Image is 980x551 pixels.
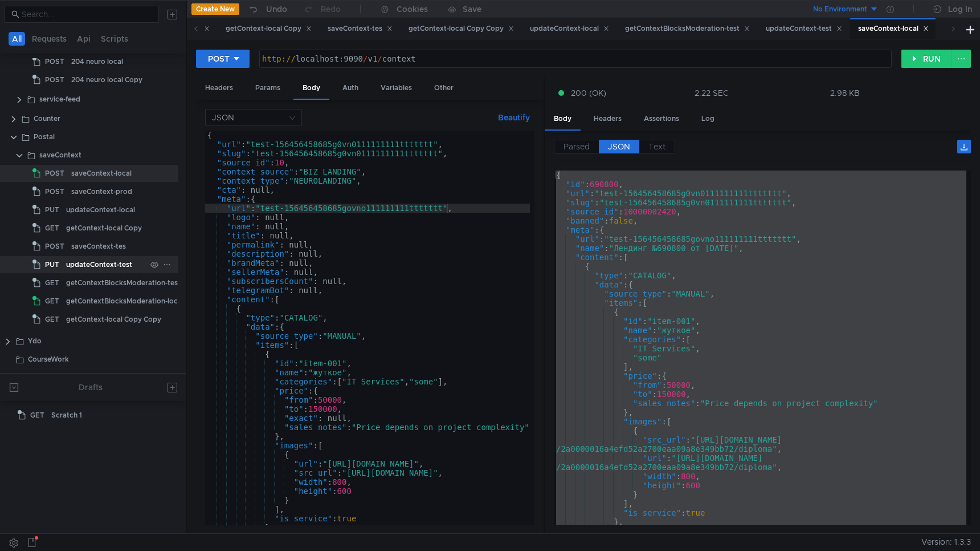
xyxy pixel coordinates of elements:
[45,220,59,237] span: GET
[191,3,239,15] button: Create New
[266,2,287,16] div: Undo
[45,201,59,218] span: PUT
[66,274,181,291] div: getContextBlocksModeration-test
[45,311,59,328] span: GET
[45,183,64,200] span: POST
[463,5,481,13] div: Save
[635,108,688,129] div: Assertions
[425,78,463,99] div: Other
[585,108,631,129] div: Headers
[71,71,142,88] div: 204 neuro local Copy
[79,380,103,394] div: Drafts
[545,108,581,131] div: Body
[196,78,242,99] div: Headers
[45,71,64,88] span: POST
[28,333,42,350] div: Ydo
[39,91,80,108] div: service-feed
[608,141,630,152] span: JSON
[71,165,132,182] div: saveContext-local
[226,23,312,35] div: getContext-local Copy
[208,52,230,65] div: POST
[22,8,152,21] input: Search...
[239,1,295,18] button: Undo
[648,141,665,152] span: Text
[328,23,393,35] div: saveContext-tes
[858,23,929,35] div: saveContext-local
[71,238,126,255] div: saveContext-tes
[45,53,64,70] span: POST
[34,110,60,127] div: Counter
[66,220,142,237] div: getContext-local Copy
[813,4,867,15] div: No Environment
[530,23,609,35] div: updateContext-local
[66,311,161,328] div: getContext-local Copy Copy
[66,256,132,273] div: updateContext-test
[30,407,44,424] span: GET
[625,23,750,35] div: getContextBlocksModeration-test
[45,238,64,255] span: POST
[695,88,729,98] div: 2.22 SEC
[73,32,94,46] button: Api
[246,78,289,99] div: Params
[766,23,842,35] div: updateContext-test
[66,293,183,310] div: getContextBlocksModeration-local
[321,2,341,16] div: Redo
[51,407,82,424] div: Scratch 1
[196,50,250,68] button: POST
[571,87,606,99] span: 200 (OK)
[71,53,123,70] div: 204 neuro local
[921,534,971,550] span: Version: 1.3.3
[948,2,972,16] div: Log In
[397,2,428,16] div: Cookies
[9,32,25,46] button: All
[563,141,590,152] span: Parsed
[66,201,135,218] div: updateContext-local
[28,351,69,368] div: CourseWork
[692,108,724,129] div: Log
[39,147,81,164] div: saveContext
[45,256,59,273] span: PUT
[295,1,349,18] button: Redo
[830,88,860,98] div: 2.98 KB
[45,293,59,310] span: GET
[97,32,132,46] button: Scripts
[71,183,132,200] div: saveContext-prod
[493,111,534,124] button: Beautify
[409,23,514,35] div: getContext-local Copy Copy
[371,78,421,99] div: Variables
[333,78,367,99] div: Auth
[901,50,952,68] button: RUN
[28,32,70,46] button: Requests
[293,78,329,100] div: Body
[45,165,64,182] span: POST
[45,274,59,291] span: GET
[34,128,55,145] div: Postal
